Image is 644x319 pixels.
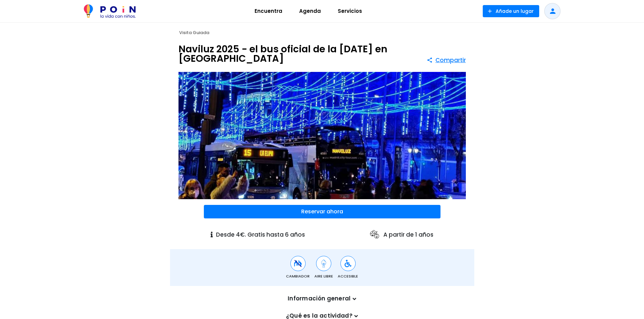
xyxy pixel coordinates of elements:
span: Encuentra [252,6,285,17]
span: Accesible [338,273,358,279]
span: Aire Libre [314,273,333,279]
img: POiN [84,4,136,18]
a: Encuentra [246,3,291,19]
button: Compartir [427,54,466,66]
h1: Naviluz 2025 - el bus oficial de la [DATE] en [GEOGRAPHIC_DATA] [178,45,427,63]
span: Agenda [296,6,324,17]
span: Visita Guiada [179,29,209,36]
a: Agenda [291,3,329,19]
img: Naviluz 2025 - el bus oficial de la Navidad en Madrid [178,72,466,200]
p: Información general [182,294,462,303]
p: Desde 4€. Gratis hasta 6 años [211,231,305,239]
span: Cambiador [286,273,310,279]
p: A partir de 1 años [369,229,433,240]
img: Cambiador [294,259,302,268]
a: Servicios [329,3,371,19]
span: Servicios [335,6,365,17]
button: Añade un lugar [483,5,539,17]
img: Accesible [344,259,352,268]
button: Reservar ahora [204,205,440,218]
img: ages icon [369,229,380,240]
img: Aire Libre [319,259,328,268]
